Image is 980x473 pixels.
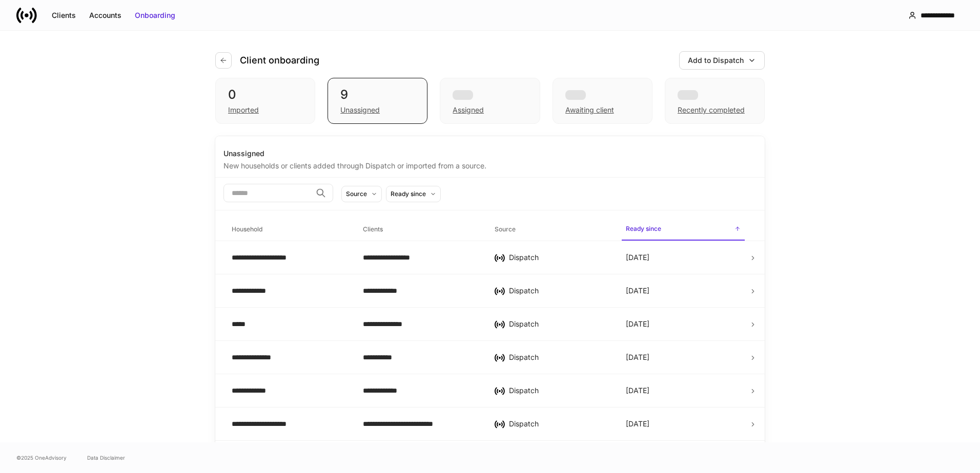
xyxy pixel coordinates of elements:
[223,159,757,171] div: New households or clients added through Dispatch or imported from a source.
[363,224,383,234] h6: Clients
[626,224,661,233] h6: Ready since
[391,189,426,199] div: Ready since
[509,419,609,429] div: Dispatch
[509,286,609,296] div: Dispatch
[359,219,482,240] span: Clients
[328,78,427,124] div: 9Unassigned
[87,454,125,462] a: Data Disclaimer
[491,219,614,240] span: Source
[626,419,649,429] p: [DATE]
[626,286,649,296] p: [DATE]
[626,385,649,396] p: [DATE]
[565,105,614,115] div: Awaiting client
[509,252,609,263] div: Dispatch
[240,54,319,67] h4: Client onboarding
[495,224,516,234] h6: Source
[626,352,649,362] p: [DATE]
[228,105,259,115] div: Imported
[232,224,262,234] h6: Household
[453,105,484,115] div: Assigned
[52,10,76,20] div: Clients
[626,252,649,263] p: [DATE]
[215,78,315,124] div: 0Imported
[440,78,540,124] div: Assigned
[386,186,441,202] button: Ready since
[83,7,128,24] button: Accounts
[678,105,745,115] div: Recently completed
[228,219,351,240] span: Household
[340,87,415,103] div: 9
[45,7,83,24] button: Clients
[665,78,765,124] div: Recently completed
[626,319,649,329] p: [DATE]
[509,385,609,396] div: Dispatch
[688,55,744,66] div: Add to Dispatch
[228,87,302,103] div: 0
[223,148,757,159] div: Unassigned
[128,7,182,24] button: Onboarding
[135,10,175,20] div: Onboarding
[509,319,609,329] div: Dispatch
[16,454,67,462] span: © 2025 OneAdvisory
[679,51,765,70] button: Add to Dispatch
[509,352,609,362] div: Dispatch
[553,78,652,124] div: Awaiting client
[341,186,382,202] button: Source
[89,10,121,20] div: Accounts
[346,189,367,199] div: Source
[622,219,745,241] span: Ready since
[340,105,380,115] div: Unassigned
